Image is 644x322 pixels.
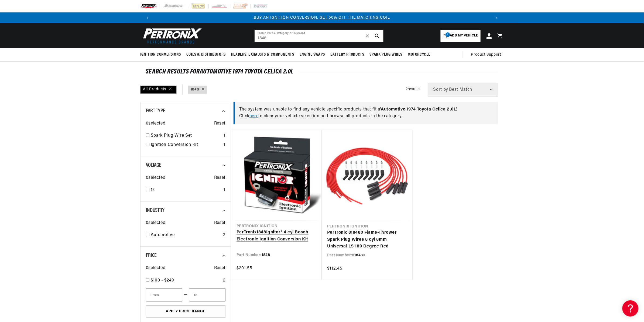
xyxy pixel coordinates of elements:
button: search button [371,30,383,42]
div: SEARCH RESULTS FOR Automotive 1974 Toyota Celica 2.0L [146,69,498,75]
button: Translation missing: en.sections.announcements.previous_announcement [142,12,153,23]
span: Spark Plug Wires [370,52,403,58]
a: 1848 [191,87,199,93]
span: Industry [146,208,165,213]
summary: Engine Swaps [297,48,328,61]
span: Sort by [433,88,448,92]
span: Reset [214,220,225,227]
summary: Product Support [471,48,504,61]
span: 0 selected [146,220,165,227]
span: Product Support [471,52,501,58]
a: 12 [151,187,221,194]
span: $100 - $249 [151,278,174,283]
a: 1Add my vehicle [441,30,481,42]
span: Headers, Exhausts & Components [231,52,294,58]
div: The system was unable to find any vehicle specific products that fit a Click to clear your vehicl... [234,102,498,124]
a: BUY AN IGNITION CONVERSION, GET 50% OFF THE MATCHING COIL [254,16,390,20]
div: 2 [223,277,225,284]
a: Automotive [151,232,221,239]
span: Coils & Distributors [186,52,226,58]
a: Ignition Conversion Kit [151,142,221,149]
div: Announcement [153,15,491,21]
div: All Products [140,86,177,94]
span: Battery Products [330,52,364,58]
summary: Battery Products [328,48,367,61]
span: Reset [214,265,225,272]
summary: Motorcycle [405,48,433,61]
span: ' Automotive 1974 Toyota Celica 2.0L '. [380,107,457,112]
span: Add my vehicle [450,33,478,38]
input: To [189,288,225,301]
summary: Spark Plug Wires [367,48,405,61]
span: Part Type [146,108,165,114]
input: From [146,288,182,301]
a: PerTronix 818480 Flame-Thrower Spark Plug Wires 8 cyl 8mm Universal LS 180 Degree Red [327,229,407,250]
button: Translation missing: en.sections.announcements.next_announcement [491,12,502,23]
span: Price [146,253,157,258]
div: 1 of 3 [153,15,491,21]
div: 1 [224,132,225,139]
button: Apply Price Range [146,306,225,318]
div: 2 [223,232,225,239]
summary: Ignition Conversions [140,48,184,61]
span: 0 selected [146,175,165,182]
span: 1 [446,32,450,37]
slideshow-component: Translation missing: en.sections.announcements.announcement_bar [127,12,517,23]
summary: Headers, Exhausts & Components [228,48,297,61]
span: 0 selected [146,120,165,127]
span: Reset [214,120,225,127]
div: 1 [224,187,225,194]
span: 0 selected [146,265,165,272]
span: Voltage [146,163,161,168]
span: Engine Swaps [300,52,325,58]
span: Motorcycle [408,52,430,58]
a: here [249,114,258,118]
input: Search Part #, Category or Keyword [255,30,383,42]
div: 1 [224,142,225,149]
span: Ignition Conversions [140,52,181,58]
select: Sort by [428,83,498,96]
span: 2 results [406,87,420,91]
a: Spark Plug Wire Set [151,132,221,139]
img: Pertronix [140,26,202,45]
span: — [184,291,188,298]
a: PerTronix1848Ignitor® 4 cyl Bosch Electronic Ignition Conversion Kit [237,229,316,243]
span: Reset [214,175,225,182]
summary: Coils & Distributors [184,48,228,61]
